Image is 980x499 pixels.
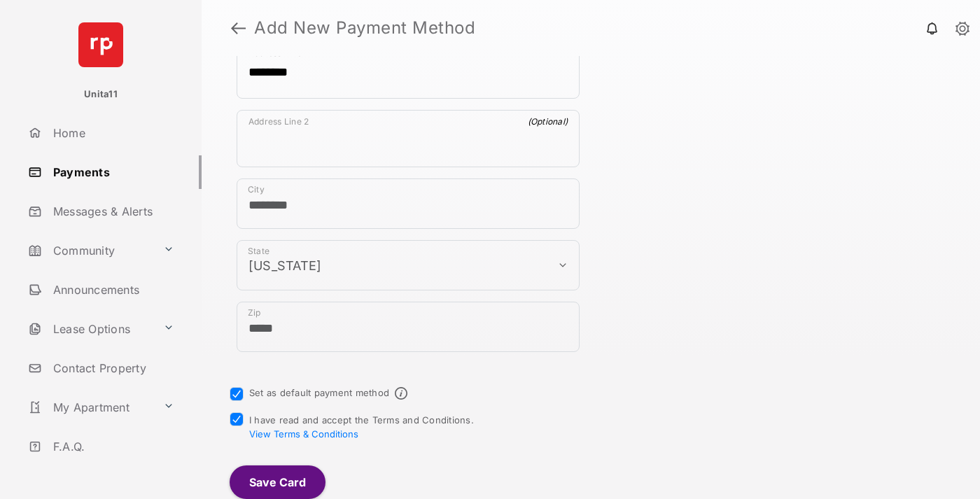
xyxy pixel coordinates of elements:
[22,234,157,267] a: Community
[249,428,358,440] button: I have read and accept the Terms and Conditions.
[237,41,580,99] div: payment_method_screening[postal_addresses][addressLine1]
[395,387,407,400] span: Default payment method info
[22,430,202,463] a: F.A.Q.
[249,414,474,440] span: I have read and accept the Terms and Conditions.
[237,110,580,167] div: payment_method_screening[postal_addresses][addressLine2]
[22,312,157,346] a: Lease Options
[84,87,118,101] p: Unita11
[237,178,580,229] div: payment_method_screening[postal_addresses][locality]
[22,351,202,385] a: Contact Property
[249,387,389,398] label: Set as default payment method
[22,391,157,424] a: My Apartment
[22,155,202,189] a: Payments
[22,116,202,150] a: Home
[22,273,202,307] a: Announcements
[22,195,202,228] a: Messages & Alerts
[230,465,325,499] button: Save Card
[254,20,475,36] strong: Add New Payment Method
[237,240,580,290] div: payment_method_screening[postal_addresses][administrativeArea]
[78,22,123,67] img: svg+xml;base64,PHN2ZyB4bWxucz0iaHR0cDovL3d3dy53My5vcmcvMjAwMC9zdmciIHdpZHRoPSI2NCIgaGVpZ2h0PSI2NC...
[237,302,580,352] div: payment_method_screening[postal_addresses][postalCode]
